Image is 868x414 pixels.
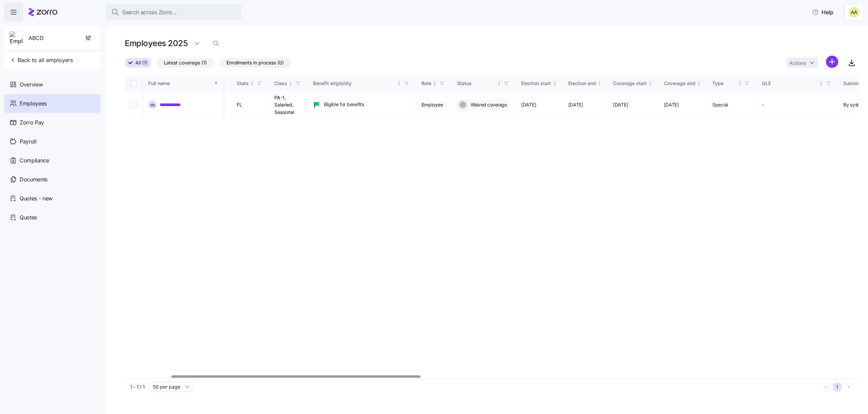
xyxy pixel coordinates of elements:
span: [DATE] [613,101,628,108]
div: Not sorted [432,81,437,86]
a: Quotes - new [4,189,100,208]
div: Benefit eligibility [313,80,396,87]
span: Special [712,101,728,108]
h1: Employees 2025 [125,38,188,48]
svg: add icon [826,56,838,68]
span: Eligible for benefits [324,101,364,108]
span: [DATE] [568,101,583,108]
div: Not sorted [696,81,701,86]
div: Not sorted [597,81,602,86]
div: State [237,80,249,87]
span: Enrollments in process (0) [226,58,284,67]
span: By system [843,101,865,108]
a: Documents [4,170,100,189]
span: ABCD [28,34,44,42]
span: Payroll [20,137,37,146]
th: ClassNot sorted [269,76,308,91]
a: Employees [4,94,100,113]
span: d s [150,103,155,107]
img: 69dbe272839496de7880a03cd36c60c1 [849,7,860,18]
div: Class [274,80,287,87]
th: Coverage startNot sorted [608,76,658,91]
div: Not sorted [819,81,824,86]
td: PA-1, Salaried, Seasonal [269,91,308,119]
td: FL [231,91,269,119]
a: Zorro Pay [4,113,100,132]
a: Quotes [4,208,100,227]
span: Waived coverage [469,101,507,108]
div: Election end [568,80,596,87]
span: 1 - 1 / 1 [130,383,144,390]
div: Coverage start [613,80,647,87]
div: Sorted ascending [214,81,218,86]
a: Payroll [4,132,100,151]
th: RoleNot sorted [416,76,452,91]
div: Not sorted [552,81,557,86]
div: Role [421,80,431,87]
th: Full nameSorted ascending [143,76,224,91]
span: Employees [20,99,47,108]
th: Benefit eligibilityNot sorted [308,76,416,91]
div: Type [712,80,736,87]
div: Not sorted [397,81,401,86]
th: Election endNot sorted [563,76,608,91]
span: Actions [789,61,806,65]
button: Help [807,5,839,19]
span: Quotes [20,213,37,222]
th: Coverage endNot sorted [658,76,707,91]
span: Help [812,8,833,16]
th: StateNot sorted [231,76,269,91]
div: QLE [762,80,817,87]
div: Status [457,80,496,87]
td: - [756,91,838,119]
th: Election startNot sorted [516,76,563,91]
a: Compliance [4,151,100,170]
div: Election start [521,80,551,87]
th: TypeNot sorted [707,76,756,91]
input: Select all records [130,80,137,87]
button: Next page [844,382,853,391]
span: All (1) [135,58,147,67]
span: [DATE] [521,101,536,108]
div: Not sorted [288,81,293,86]
span: Quotes - new [20,194,53,203]
td: Employee [416,91,452,119]
div: Not sorted [497,81,501,86]
div: Coverage end [664,80,695,87]
span: Back to all employers [9,56,73,64]
button: Back to all employers [7,53,76,67]
div: Not sorted [737,81,742,86]
button: 1 [833,382,842,391]
span: Compliance [20,156,49,165]
span: Search across Zorro... [122,8,177,17]
button: Search across Zorro... [106,4,241,20]
button: Actions [787,58,818,68]
div: Not sorted [250,81,254,86]
th: QLENot sorted [756,76,838,91]
div: Not sorted [648,81,653,86]
span: [DATE] [664,101,679,108]
div: Full name [148,80,213,87]
span: Latest coverage (1) [164,58,207,67]
th: StatusNot sorted [452,76,516,91]
img: Employer logo [10,32,23,45]
span: Overview [20,80,43,89]
button: Previous page [821,382,830,391]
a: Overview [4,75,100,94]
span: Zorro Pay [20,118,44,127]
input: Select record 1 [130,101,137,108]
span: Documents [20,175,47,184]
